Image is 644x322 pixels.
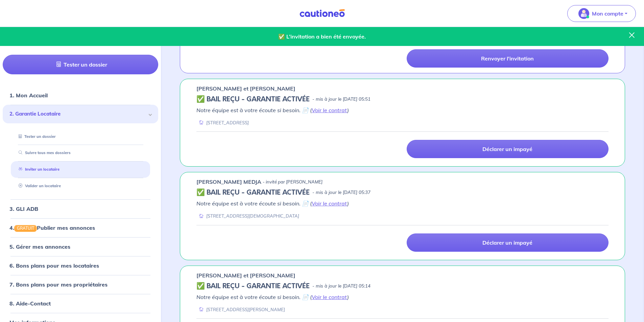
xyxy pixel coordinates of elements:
div: [STREET_ADDRESS][DEMOGRAPHIC_DATA] [196,213,299,219]
div: [STREET_ADDRESS] [196,120,249,126]
a: Voir le contrat [312,294,347,300]
a: 7. Bons plans pour mes propriétaires [9,281,108,288]
p: - mis à jour le [DATE] 05:51 [312,96,371,103]
a: Renvoyer l'invitation [407,49,609,68]
button: illu_account_valid_menu.svgMon compte [567,5,636,22]
div: 6. Bons plans pour mes locataires [3,259,158,272]
p: Déclarer un impayé [482,146,532,152]
div: 4.GRATUITPublier mes annonces [3,221,158,234]
div: 8. Aide-Contact [3,297,158,310]
div: Suivre tous mes dossiers [11,148,150,159]
h5: ✅ BAIL REÇU - GARANTIE ACTIVÉE [196,95,310,103]
p: [PERSON_NAME] et [PERSON_NAME] [196,84,295,93]
div: [STREET_ADDRESS][PERSON_NAME] [196,306,285,313]
a: Valider un locataire [16,183,61,188]
p: [PERSON_NAME] MEDJA [196,178,261,186]
div: 2. Garantie Locataire [3,105,158,123]
a: 8. Aide-Contact [9,300,51,307]
a: Déclarer un impayé [407,233,609,252]
div: Tester un dossier [11,131,150,142]
img: Cautioneo [297,9,348,18]
div: Valider un locataire [11,180,150,192]
p: Mon compte [592,9,623,18]
img: illu_account_valid_menu.svg [578,8,589,19]
div: 7. Bons plans pour mes propriétaires [3,278,158,291]
div: state: CONTRACT-VALIDATED, Context: IN-MANAGEMENT,IS-GL-CAUTION [196,282,609,290]
div: 3. GLI ADB [3,202,158,216]
a: 6. Bons plans pour mes locataires [9,262,99,269]
a: Voir le contrat [312,200,347,207]
a: 4.GRATUITPublier mes annonces [9,224,95,231]
div: Inviter un locataire [11,164,150,175]
p: - mis à jour le [DATE] 05:14 [312,283,371,290]
p: Déclarer un impayé [482,239,532,246]
p: - mis à jour le [DATE] 05:37 [312,189,371,196]
a: 5. Gérer mes annonces [9,243,70,250]
em: Notre équipe est à votre écoute si besoin. 📄 ( ) [196,200,349,207]
a: Voir le contrat [312,107,347,114]
a: Déclarer un impayé [407,140,609,158]
a: Inviter un locataire [16,167,59,172]
a: 1. Mon Accueil [9,92,48,99]
div: state: CONTRACT-VALIDATED, Context: IN-MANAGEMENT,IS-GL-CAUTION [196,189,609,197]
span: 2. Garantie Locataire [9,110,146,118]
h5: ✅ BAIL REÇU - GARANTIE ACTIVÉE [196,282,310,290]
a: Tester un dossier [16,134,56,139]
a: 3. GLI ADB [9,205,38,212]
p: - invité par [PERSON_NAME] [263,179,323,185]
h5: ✅ BAIL REÇU - GARANTIE ACTIVÉE [196,189,310,197]
div: 5. Gérer mes annonces [3,240,158,253]
em: Notre équipe est à votre écoute si besoin. 📄 ( ) [196,294,349,300]
div: state: CONTRACT-VALIDATED, Context: IN-MANAGEMENT,IS-GL-CAUTION [196,95,609,103]
p: [PERSON_NAME] et [PERSON_NAME] [196,271,295,279]
p: Renvoyer l'invitation [481,55,534,62]
a: Suivre tous mes dossiers [16,151,71,155]
div: 1. Mon Accueil [3,89,158,102]
em: Notre équipe est à votre écoute si besoin. 📄 ( ) [196,107,349,114]
a: Tester un dossier [3,55,158,74]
